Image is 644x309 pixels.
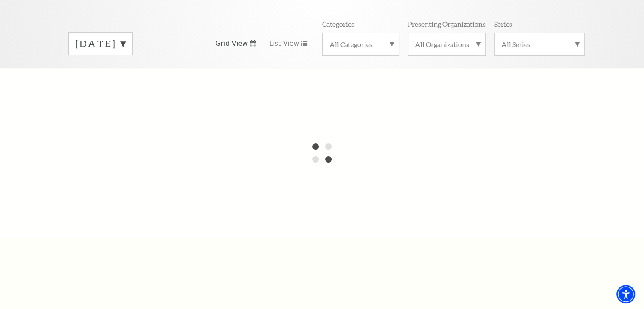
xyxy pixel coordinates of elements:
[616,285,635,303] div: Accessibility Menu
[75,37,125,50] label: [DATE]
[329,40,392,49] label: All Categories
[494,19,512,28] p: Series
[415,40,478,49] label: All Organizations
[408,19,486,28] p: Presenting Organizations
[216,39,248,48] span: Grid View
[501,40,578,49] label: All Series
[322,19,354,28] p: Categories
[269,39,299,48] span: List View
